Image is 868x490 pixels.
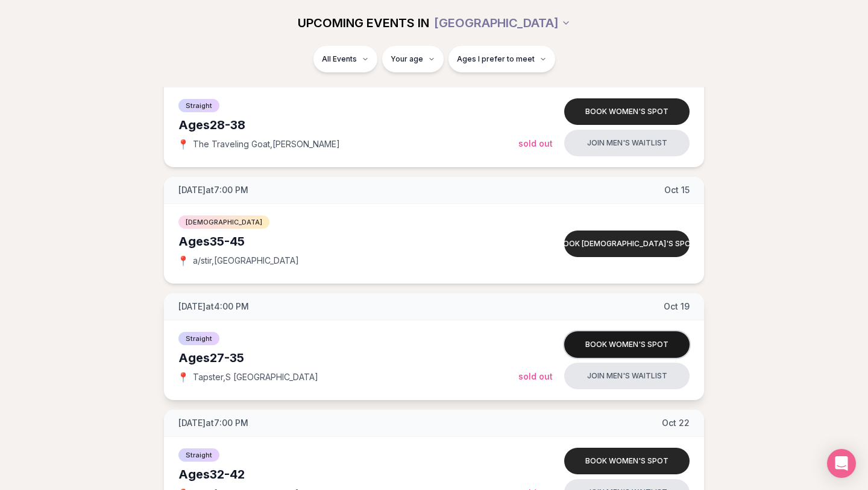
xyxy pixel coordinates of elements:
span: All Events [322,54,357,64]
button: Book women's spot [564,448,690,474]
span: Oct 22 [662,417,690,429]
span: a/stir , [GEOGRAPHIC_DATA] [193,255,299,267]
span: The Traveling Goat , [PERSON_NAME] [193,138,340,150]
span: 📍 [178,372,188,382]
button: Join men's waitlist [564,130,690,156]
span: 📍 [178,256,188,266]
span: [DATE] at 7:00 PM [178,184,248,196]
span: 📍 [178,139,188,149]
span: Sold Out [518,371,553,381]
span: Oct 19 [664,301,690,313]
button: [GEOGRAPHIC_DATA] [434,10,571,36]
button: Book women's spot [564,331,690,358]
button: Join men's waitlist [564,363,690,389]
div: Ages 32-42 [178,466,518,483]
div: Open Intercom Messenger [827,449,856,478]
button: Book women's spot [564,98,690,125]
button: Your age [382,46,444,72]
span: [DEMOGRAPHIC_DATA] [178,215,269,229]
div: Ages 28-38 [178,116,518,133]
span: [DATE] at 7:00 PM [178,417,248,429]
span: Oct 15 [664,184,690,196]
span: [DATE] at 4:00 PM [178,301,249,313]
button: All Events [313,46,377,72]
span: Tapster , S [GEOGRAPHIC_DATA] [193,371,318,383]
span: Straight [178,448,219,462]
span: UPCOMING EVENTS IN [298,14,429,31]
div: Ages 27-35 [178,349,518,366]
span: Straight [178,99,219,112]
button: Book [DEMOGRAPHIC_DATA]'s spot [564,231,690,257]
span: Straight [178,332,219,345]
span: Your age [391,54,423,64]
div: Ages 35-45 [178,233,518,250]
span: Ages I prefer to meet [457,54,535,64]
button: Ages I prefer to meet [448,46,555,72]
span: Sold Out [518,138,553,148]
